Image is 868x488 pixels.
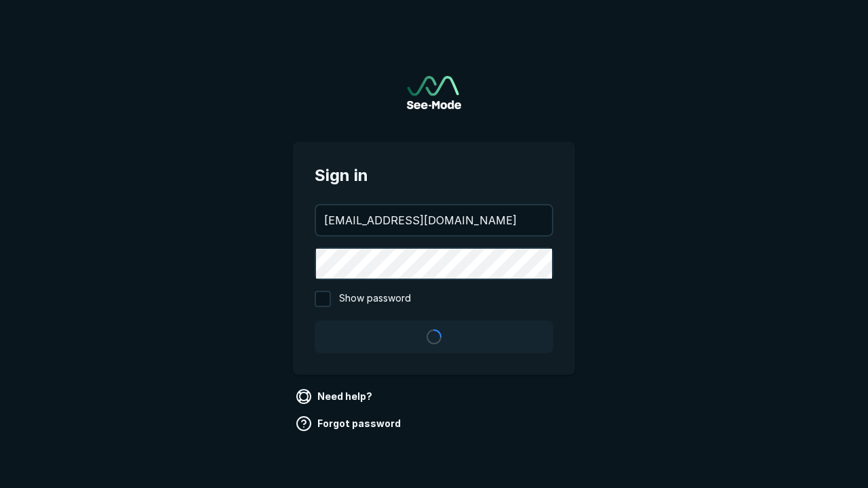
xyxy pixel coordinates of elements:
a: Forgot password [293,413,406,434]
span: Show password [339,291,411,307]
span: Sign in [315,163,553,188]
a: Need help? [293,386,378,407]
img: See-Mode Logo [407,76,461,109]
a: Go to sign in [407,76,461,109]
input: your@email.com [316,205,552,235]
